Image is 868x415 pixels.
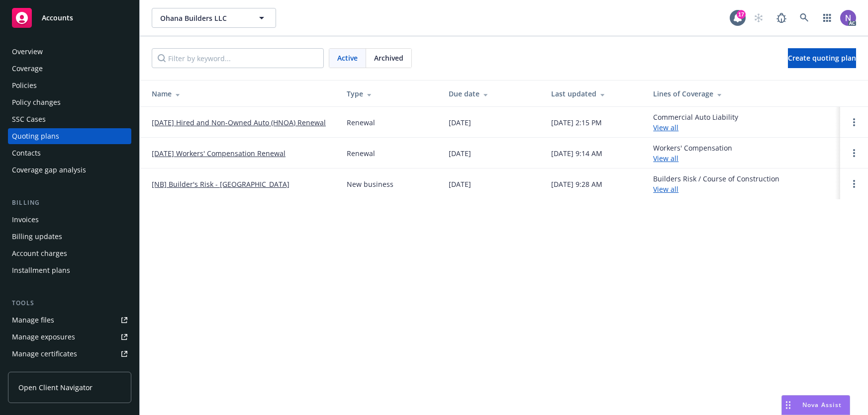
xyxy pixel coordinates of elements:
[12,346,77,362] div: Manage certificates
[8,94,131,110] a: Policy changes
[653,88,832,99] div: Lines of Coverage
[449,88,535,99] div: Due date
[347,148,375,159] div: Renewal
[449,148,471,159] div: [DATE]
[8,262,131,278] a: Installment plans
[848,178,860,190] a: Open options
[8,329,131,345] a: Manage exposures
[8,111,131,127] a: SSC Cases
[12,363,62,379] div: Manage claims
[653,173,779,194] div: Builders Risk / Course of Construction
[794,8,814,28] a: Search
[817,8,837,28] a: Switch app
[8,128,131,144] a: Quoting plans
[8,363,131,379] a: Manage claims
[848,147,860,159] a: Open options
[653,184,678,194] a: View all
[788,53,856,63] span: Create quoting plan
[160,13,246,23] span: Ohana Builders LLC
[152,117,326,128] a: [DATE] Hired and Non-Owned Auto (HNOA) Renewal
[12,145,41,161] div: Contacts
[8,246,131,261] a: Account charges
[12,162,86,178] div: Coverage gap analysis
[347,117,375,128] div: Renewal
[152,179,289,189] a: [NB] Builder's Risk - [GEOGRAPHIC_DATA]
[551,88,637,99] div: Last updated
[653,123,678,132] a: View all
[12,94,61,110] div: Policy changes
[12,78,37,93] div: Policies
[152,88,331,99] div: Name
[12,128,59,144] div: Quoting plans
[18,382,93,393] span: Open Client Navigator
[8,145,131,161] a: Contacts
[152,8,276,28] button: Ohana Builders LLC
[12,312,54,328] div: Manage files
[12,212,39,228] div: Invoices
[8,229,131,245] a: Billing updates
[8,212,131,228] a: Invoices
[8,162,131,178] a: Coverage gap analysis
[8,298,131,308] div: Tools
[12,229,62,245] div: Billing updates
[653,143,732,164] div: Workers' Compensation
[8,44,131,60] a: Overview
[347,88,433,99] div: Type
[8,78,131,93] a: Policies
[337,53,358,63] span: Active
[551,179,602,189] div: [DATE] 9:28 AM
[848,116,860,128] a: Open options
[8,346,131,362] a: Manage certificates
[749,8,769,28] a: Start snowing
[12,262,70,278] div: Installment plans
[152,48,324,68] input: Filter by keyword...
[840,10,856,26] img: photo
[782,396,794,415] div: Drag to move
[737,10,746,19] div: 17
[8,61,131,77] a: Coverage
[653,112,738,133] div: Commercial Auto Liability
[449,179,471,189] div: [DATE]
[653,154,678,163] a: View all
[12,246,67,261] div: Account charges
[12,329,75,345] div: Manage exposures
[347,179,393,189] div: New business
[12,61,43,77] div: Coverage
[781,395,850,415] button: Nova Assist
[788,48,856,68] a: Create quoting plan
[12,111,46,127] div: SSC Cases
[152,148,286,159] a: [DATE] Workers' Compensation Renewal
[772,8,791,28] a: Report a Bug
[8,198,131,208] div: Billing
[802,401,842,409] span: Nova Assist
[374,53,403,63] span: Archived
[551,148,602,159] div: [DATE] 9:14 AM
[8,312,131,328] a: Manage files
[551,117,602,128] div: [DATE] 2:15 PM
[8,4,131,32] a: Accounts
[12,44,43,60] div: Overview
[449,117,471,128] div: [DATE]
[42,14,73,22] span: Accounts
